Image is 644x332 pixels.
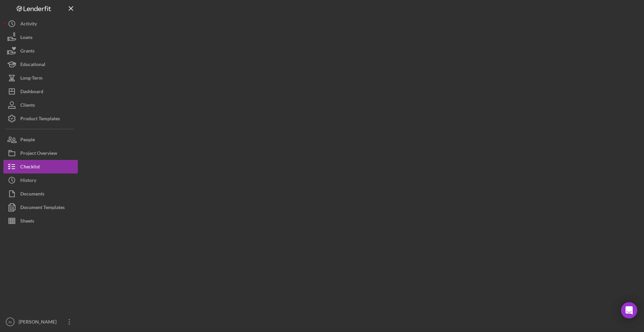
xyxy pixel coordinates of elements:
[20,133,35,148] div: People
[3,201,78,214] button: Document Templates
[20,146,57,162] div: Project Overview
[3,30,78,44] button: Loans
[20,98,35,113] div: Clients
[3,17,78,30] button: Activity
[20,17,37,32] div: Activity
[17,315,61,330] div: [PERSON_NAME]
[20,44,35,59] div: Grants
[3,58,78,71] button: Educational
[20,160,40,175] div: Checklist
[621,302,637,318] div: Open Intercom Messenger
[3,112,78,125] button: Product Templates
[20,214,34,229] div: Sheets
[3,98,78,112] button: Clients
[8,320,12,324] text: IN
[20,30,32,46] div: Loans
[20,112,60,127] div: Product Templates
[3,71,78,85] button: Long-Term
[20,71,43,86] div: Long-Term
[3,85,78,98] button: Dashboard
[20,201,65,216] div: Document Templates
[3,187,78,201] button: Documents
[20,173,36,189] div: History
[20,58,45,73] div: Educational
[3,146,78,160] button: Project Overview
[3,214,78,228] button: Sheets
[20,85,43,100] div: Dashboard
[3,315,78,329] button: IN[PERSON_NAME]
[3,133,78,146] button: People
[3,44,78,58] button: Grants
[20,187,44,202] div: Documents
[3,160,78,173] button: Checklist
[3,173,78,187] button: History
